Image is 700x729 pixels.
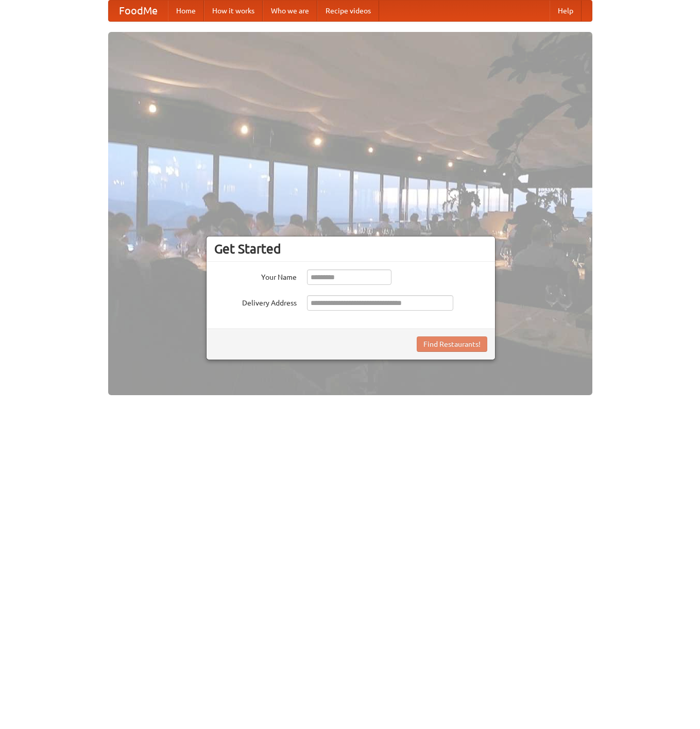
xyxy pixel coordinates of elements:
[168,1,204,21] a: Home
[204,1,263,21] a: How it works
[214,241,487,257] h3: Get Started
[317,1,379,21] a: Recipe videos
[550,1,582,21] a: Help
[417,336,487,352] button: Find Restaurants!
[214,269,297,282] label: Your Name
[214,295,297,308] label: Delivery Address
[263,1,317,21] a: Who we are
[109,1,168,21] a: FoodMe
